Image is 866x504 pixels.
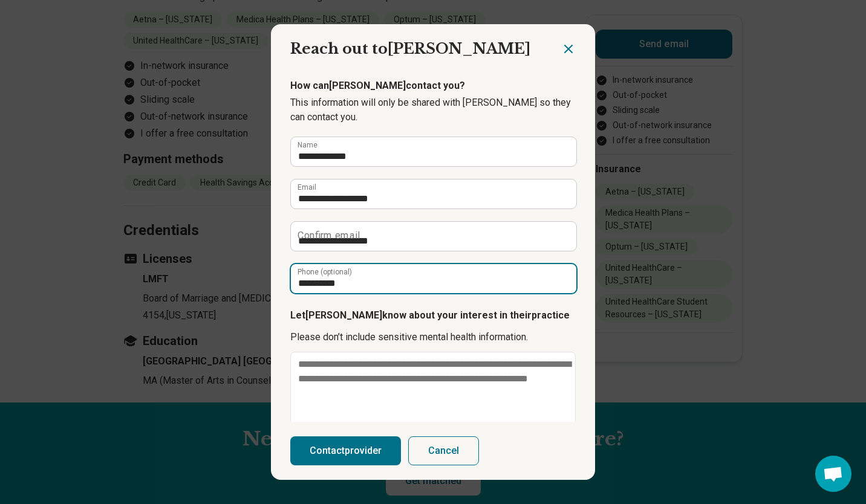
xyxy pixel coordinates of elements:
[290,436,401,465] button: Contactprovider
[298,268,352,276] label: Phone (optional)
[408,436,479,465] button: Cancel
[298,141,317,149] label: Name
[561,42,576,56] button: Close dialog
[290,95,576,124] p: This information will only be shared with [PERSON_NAME] so they can contact you.
[290,79,576,93] p: How can [PERSON_NAME] contact you?
[290,40,530,57] span: Reach out to [PERSON_NAME]
[290,308,576,323] p: Let [PERSON_NAME] know about your interest in their practice
[298,184,316,191] label: Email
[298,231,360,241] label: Confirm email
[290,330,576,344] p: Please don’t include sensitive mental health information.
